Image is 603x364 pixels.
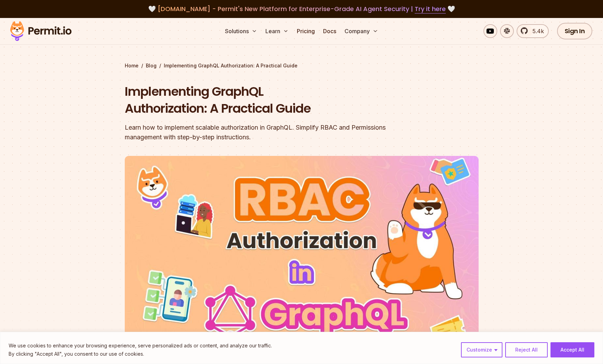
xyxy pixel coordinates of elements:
a: Sign In [557,23,593,39]
a: Try it here [415,4,446,13]
button: Solutions [222,24,260,38]
a: Docs [320,24,339,38]
button: Customize [461,342,502,357]
a: Blog [146,62,157,69]
button: Learn [263,24,291,38]
div: Learn how to implement scalable authorization in GraphQL. Simplify RBAC and Permissions managemen... [125,123,390,142]
img: Implementing GraphQL Authorization: A Practical Guide [125,156,479,355]
button: Accept All [550,342,594,357]
a: Home [125,62,139,69]
span: 5.4k [528,27,544,35]
span: [DOMAIN_NAME] - Permit's New Platform for Enterprise-Grade AI Agent Security | [158,4,446,13]
a: Pricing [294,24,318,38]
button: Reject All [505,342,548,357]
p: We use cookies to enhance your browsing experience, serve personalized ads or content, and analyz... [9,342,272,350]
h1: Implementing GraphQL Authorization: A Practical Guide [125,83,390,117]
p: By clicking "Accept All", you consent to our use of cookies. [9,350,272,358]
a: 5.4k [517,24,549,38]
img: Permit logo [7,19,75,43]
div: 🤍 🤍 [17,4,586,14]
button: Company [342,24,381,38]
div: / / [125,62,479,69]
